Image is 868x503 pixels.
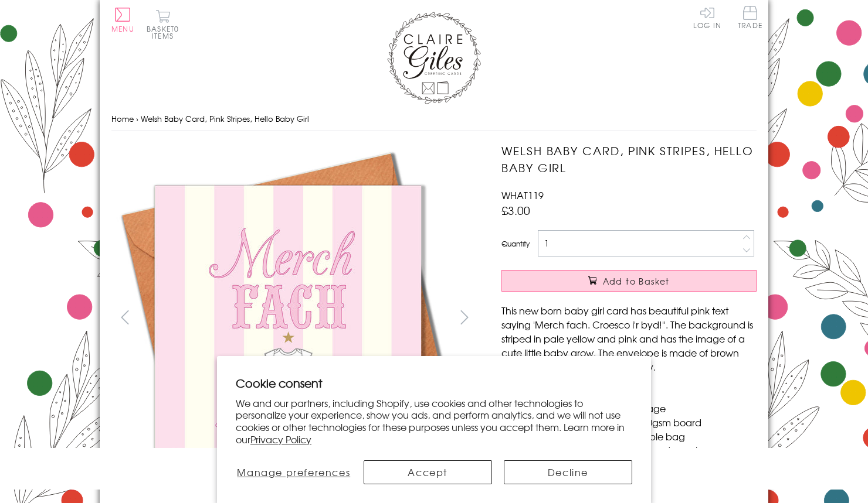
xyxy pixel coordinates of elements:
img: Claire Giles Greetings Cards [387,12,481,104]
button: Menu [111,8,134,32]
span: › [136,113,138,124]
label: Quantity [501,238,530,249]
span: 0 items [152,23,179,41]
button: next [452,304,478,330]
img: Welsh Baby Card, Pink Stripes, Hello Baby Girl [111,142,463,494]
span: Manage preferences [237,465,350,479]
button: Manage preferences [236,460,352,484]
a: Home [111,113,134,124]
p: This new born baby girl card has beautiful pink text saying 'Merch fach. Croesco i'r byd!''. The ... [501,303,757,374]
nav: breadcrumbs [111,107,757,131]
span: £3.00 [501,202,530,218]
h1: Welsh Baby Card, Pink Stripes, Hello Baby Girl [501,142,757,176]
button: Add to Basket [501,270,757,292]
span: WHAT119 [501,188,544,202]
button: Accept [364,460,492,484]
span: Welsh Baby Card, Pink Stripes, Hello Baby Girl [141,113,309,124]
a: Trade [738,6,762,31]
button: Decline [504,460,632,484]
button: prev [111,304,138,330]
p: We and our partners, including Shopify, use cookies and other technologies to personalize your ex... [236,397,632,446]
a: Log In [693,6,721,29]
h2: Cookie consent [236,375,632,391]
span: Trade [738,6,762,29]
span: Menu [111,23,134,34]
button: Basket0 items [147,9,179,39]
span: Add to Basket [603,275,670,287]
a: Privacy Policy [250,432,311,446]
